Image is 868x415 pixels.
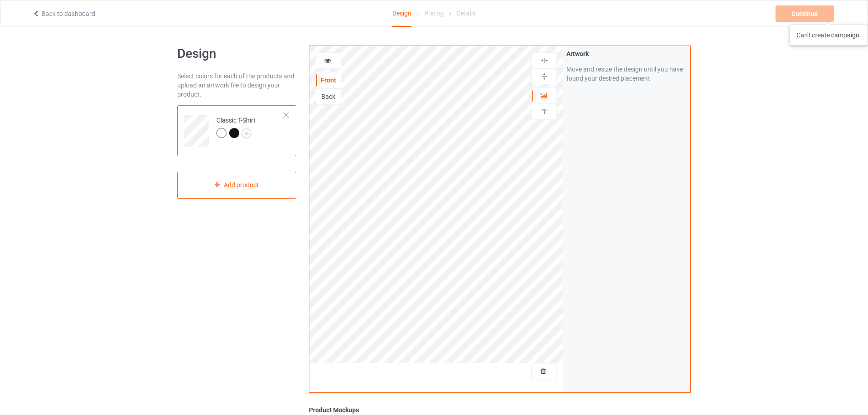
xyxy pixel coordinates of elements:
[566,49,687,58] div: Artwork
[316,92,341,101] div: Back
[241,128,252,138] img: svg+xml;base64,PD94bWwgdmVyc2lvbj0iMS4wIiBlbmNvZGluZz0iVVRGLTgiPz4KPHN2ZyB3aWR0aD0iMjJweCIgaGVpZ2...
[216,116,256,138] div: Classic T-Shirt
[540,56,549,65] img: svg%3E%0A
[392,0,411,27] div: Design
[540,72,549,81] img: svg%3E%0A
[316,76,341,85] div: Front
[177,172,296,199] div: Add product
[796,31,861,39] div: Can't create campaign.
[309,405,691,415] div: Product Mockups
[457,0,476,26] div: Details
[424,0,444,26] div: Pricing
[177,46,296,62] h1: Design
[540,108,549,116] img: svg%3E%0A
[177,72,296,99] div: Select colors for each of the products and upload an artwork file to design your product.
[566,65,687,83] div: Move and resize the design until you have found your desired placement
[32,10,95,17] a: Back to dashboard
[177,105,296,156] div: Classic T-Shirt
